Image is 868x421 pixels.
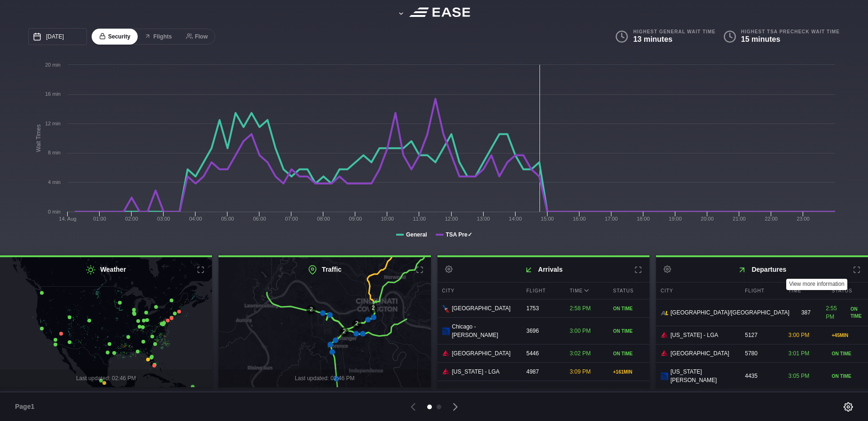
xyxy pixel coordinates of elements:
tspan: 16 min [45,91,61,97]
div: ON TIME [613,328,645,335]
button: Flow [179,29,215,45]
text: 18:00 [637,216,650,222]
span: [GEOGRAPHIC_DATA] [452,349,511,358]
div: 387 [797,304,819,321]
div: ON TIME [851,306,863,320]
span: 3:00 PM [570,328,591,334]
text: 13:00 [477,216,490,222]
tspan: 0 min [48,209,61,214]
span: 2:58 PM [570,305,591,312]
span: Page 1 [15,402,39,412]
div: 3696 [522,322,563,340]
span: 2:55 PM [826,305,837,320]
div: 4897 [522,385,563,403]
div: Time [784,283,825,299]
h2: Departures [656,257,868,282]
tspan: 14. Aug [59,216,76,222]
tspan: 8 min [48,150,61,155]
text: 08:00 [317,216,330,222]
span: Chicago - [PERSON_NAME] [452,322,515,339]
text: 17:00 [605,216,618,222]
text: 14:00 [509,216,522,222]
text: 23:00 [797,216,810,222]
text: 07:00 [285,216,298,222]
text: 03:00 [157,216,170,222]
div: 4435 [740,367,781,385]
div: ON TIME [832,350,863,357]
span: [GEOGRAPHIC_DATA] [671,349,729,358]
text: 04:00 [189,216,202,222]
input: mm/dd/yyyy [28,28,87,45]
span: Chicago - [PERSON_NAME] [452,386,515,403]
span: [US_STATE] - LGA [452,367,500,376]
tspan: TSA Pre✓ [446,231,472,238]
div: 5127 [740,326,781,344]
tspan: 20 min [45,62,61,68]
div: 5780 [740,344,781,362]
div: 2 [306,305,316,314]
span: 3:00 PM [789,332,810,338]
span: 3:09 PM [570,368,591,375]
div: City [438,283,520,299]
text: 16:00 [573,216,586,222]
div: Time [565,283,606,299]
div: ON TIME [613,350,645,357]
span: 3:02 PM [570,350,591,357]
h2: Traffic [219,257,430,282]
tspan: General [406,231,427,238]
div: ON TIME [613,305,645,312]
text: 06:00 [253,216,266,222]
text: 21:00 [733,216,746,222]
tspan: 4 min [48,179,61,185]
h2: Arrivals [438,257,649,282]
span: 3:05 PM [789,373,810,379]
tspan: 12 min [45,121,61,126]
div: City [656,283,738,299]
div: 2 [352,319,361,329]
text: 12:00 [445,216,458,222]
div: Status [609,283,649,299]
div: Flight [522,283,563,299]
div: 5446 [522,344,563,362]
button: Flights [137,29,179,45]
span: [US_STATE] - LGA [671,331,719,339]
div: Status [827,283,868,299]
div: Flight [740,283,781,299]
span: 3:01 PM [789,350,810,357]
b: Highest TSA PreCheck Wait Time [741,29,840,35]
text: 20:00 [701,216,714,222]
tspan: Wait Times [35,124,42,152]
button: Security [92,29,138,45]
text: 11:00 [413,216,426,222]
b: Highest General Wait Time [633,29,715,35]
span: [GEOGRAPHIC_DATA] [452,304,511,313]
b: 15 minutes [741,35,781,43]
div: Last updated: 02:46 PM [219,369,430,387]
text: 01:00 [93,216,106,222]
span: [GEOGRAPHIC_DATA]/[GEOGRAPHIC_DATA] [671,308,790,317]
div: + 45 MIN [832,332,863,339]
div: 2 [339,327,349,337]
text: 19:00 [669,216,682,222]
text: 05:00 [221,216,234,222]
text: 22:00 [765,216,778,222]
text: 15:00 [541,216,554,222]
text: 02:00 [125,216,138,222]
div: + 161 MIN [613,368,645,375]
text: 10:00 [381,216,394,222]
b: 13 minutes [633,35,673,43]
text: 09:00 [349,216,362,222]
div: 4987 [522,363,563,381]
div: ON TIME [832,373,863,380]
div: 1753 [522,299,563,317]
span: [US_STATE][PERSON_NAME] [671,367,734,384]
div: 2 [368,304,378,313]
